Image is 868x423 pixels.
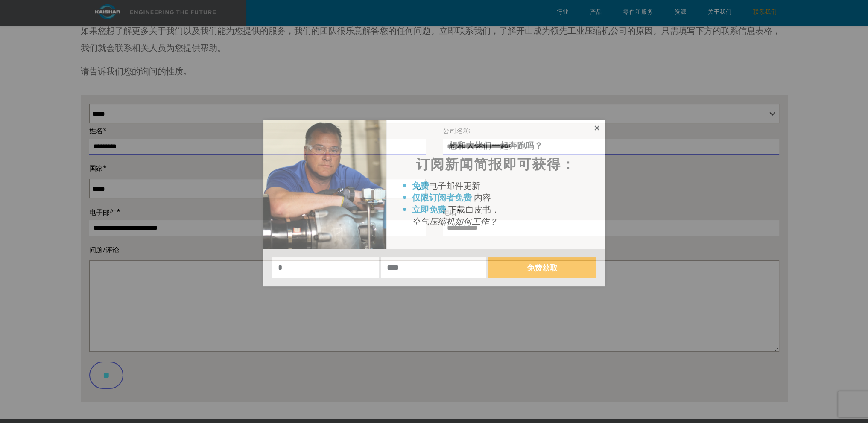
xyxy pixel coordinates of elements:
[416,155,576,173] font: 订阅新闻简报即可获得：
[527,263,558,273] font: 免费获取
[412,192,472,203] font: 仅限订阅者免费
[474,192,491,203] font: 内容
[449,140,543,151] font: 想和大佬们一起奔跑吗？
[381,257,486,278] input: 电子邮件
[429,180,480,191] font: 电子邮件更新
[488,257,596,278] button: 免费获取
[412,216,497,227] font: 空气压缩机如何工作？
[593,124,601,132] button: 关闭
[272,257,379,278] input: 姓名：
[412,180,429,191] font: 免费
[448,204,500,215] font: 下载白皮书，
[412,204,446,215] font: 立即免费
